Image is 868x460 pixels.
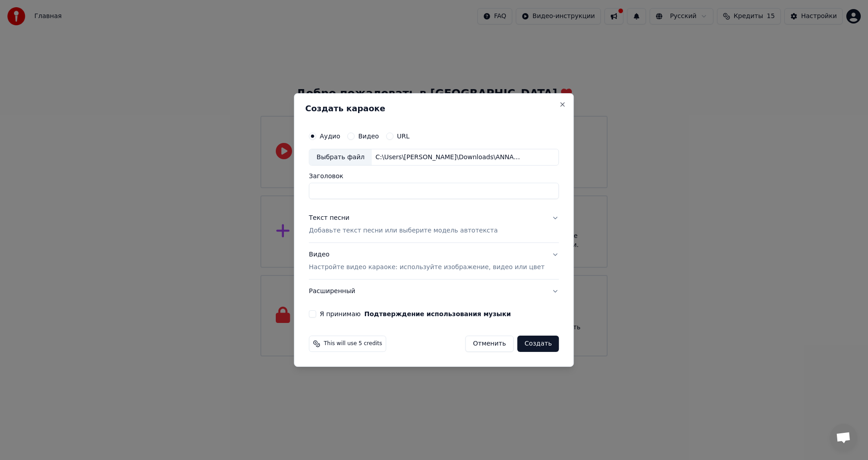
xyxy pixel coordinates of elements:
button: Расширенный [309,280,559,303]
span: This will use 5 credits [324,340,382,347]
label: Аудио [320,133,340,139]
button: Создать [517,336,559,352]
div: Выбрать файл [309,149,372,166]
label: Видео [358,133,379,139]
h2: Создать караоке [305,104,562,113]
label: URL [397,133,410,139]
p: Добавьте текст песни или выберите модель автотекста [309,227,498,236]
button: Текст песниДобавьте текст песни или выберите модель автотекста [309,207,559,243]
div: C:\Users\[PERSON_NAME]\Downloads\ANNA_ASTI_-_Po_baram_74376135.mp3 [372,153,525,162]
label: Я принимаю [320,311,511,317]
button: ВидеоНастройте видео караоке: используйте изображение, видео или цвет [309,243,559,280]
div: Видео [309,251,544,272]
button: Я принимаю [364,311,511,317]
p: Настройте видео караоке: используйте изображение, видео или цвет [309,263,544,272]
div: Текст песни [309,214,349,223]
label: Заголовок [309,173,559,180]
button: Отменить [465,336,514,352]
